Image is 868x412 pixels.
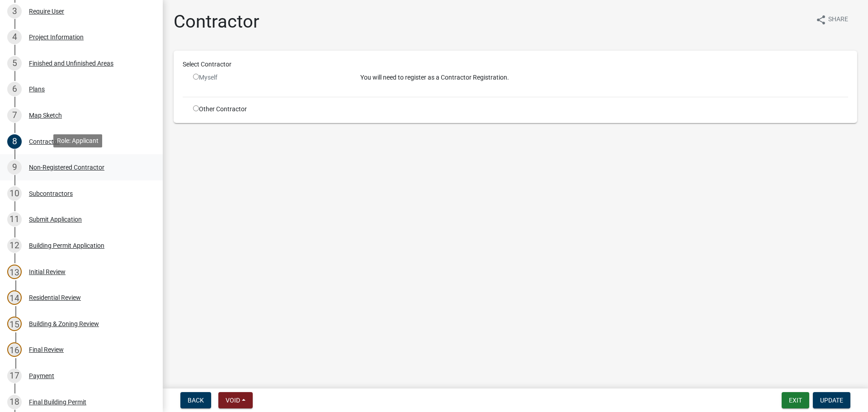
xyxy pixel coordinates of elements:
[218,392,253,408] button: Void
[7,369,22,383] div: 17
[29,216,82,223] div: Submit Application
[808,11,855,28] button: shareShare
[360,73,848,82] p: You will need to register as a Contractor Registration.
[7,265,22,279] div: 13
[816,14,826,25] i: share
[53,134,102,147] div: Role: Applicant
[29,242,104,249] div: Building Permit Application
[7,4,22,19] div: 3
[226,397,240,404] span: Void
[29,346,64,353] div: Final Review
[7,82,22,96] div: 6
[7,317,22,331] div: 15
[29,86,45,92] div: Plans
[7,395,22,409] div: 18
[7,342,22,357] div: 16
[193,73,347,82] div: Myself
[7,160,22,175] div: 9
[180,392,211,408] button: Back
[29,321,99,327] div: Building & Zoning Review
[7,56,22,71] div: 5
[29,373,54,379] div: Payment
[29,138,60,145] div: Contractor
[828,14,848,25] span: Share
[7,212,22,227] div: 11
[7,186,22,201] div: 10
[7,30,22,44] div: 4
[782,392,809,408] button: Exit
[29,269,66,275] div: Initial Review
[29,34,84,40] div: Project Information
[29,190,73,197] div: Subcontractors
[29,60,113,66] div: Finished and Unfinished Areas
[7,134,22,149] div: 8
[29,8,64,14] div: Require User
[186,104,354,114] div: Other Contractor
[29,399,86,405] div: Final Building Permit
[29,294,81,301] div: Residential Review
[188,397,204,404] span: Back
[29,112,62,118] div: Map Sketch
[7,238,22,253] div: 12
[7,108,22,123] div: 7
[813,392,850,408] button: Update
[176,60,855,69] div: Select Contractor
[7,290,22,305] div: 14
[174,11,259,33] h1: Contractor
[820,397,843,404] span: Update
[29,164,104,170] div: Non-Registered Contractor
